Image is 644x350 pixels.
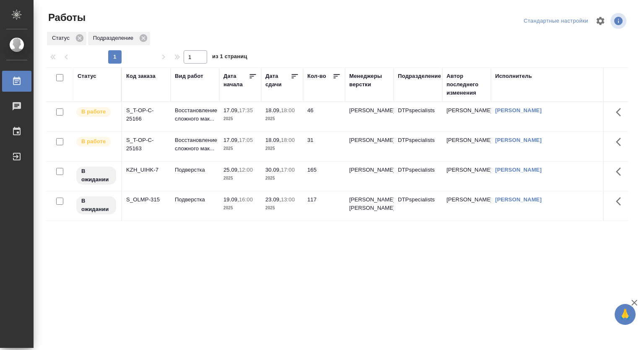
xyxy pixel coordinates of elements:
p: 2025 [265,174,299,183]
p: 13:00 [281,196,295,203]
div: Менеджеры верстки [349,72,390,89]
div: Статус [47,32,86,45]
a: [PERSON_NAME] [495,167,542,173]
span: 🙏 [618,306,632,323]
td: DTPspecialists [394,191,442,221]
p: 2025 [223,204,257,212]
div: Подразделение [88,32,150,45]
p: В работе [81,137,106,146]
p: 23.09, [265,196,281,203]
p: [PERSON_NAME] [349,166,390,174]
td: DTPspecialists [394,102,442,131]
p: Восстановление сложного мак... [175,106,215,123]
button: Здесь прячутся важные кнопки [611,102,631,122]
td: [PERSON_NAME] [442,102,491,131]
div: Исполнитель [495,72,532,80]
p: [PERSON_NAME] [349,106,390,115]
p: 19.09, [223,196,239,203]
td: 31 [303,132,345,161]
a: [PERSON_NAME] [495,196,542,203]
div: split button [522,15,590,28]
p: [PERSON_NAME] [349,136,390,144]
p: Статус [52,34,73,42]
p: 2025 [223,115,257,123]
div: S_T-OP-C-25163 [126,136,166,153]
p: 18.09, [265,107,281,113]
span: Настроить таблицу [590,11,610,31]
p: В ожидании [81,167,111,184]
div: Подразделение [398,72,441,80]
span: Посмотреть информацию [610,13,628,29]
p: 2025 [265,204,299,212]
p: В ожидании [81,197,111,214]
div: Исполнитель назначен, приступать к работе пока рано [75,166,117,185]
p: 17:35 [239,107,253,113]
button: Здесь прячутся важные кнопки [611,191,631,211]
button: Здесь прячутся важные кнопки [611,162,631,182]
p: 2025 [265,144,299,153]
td: [PERSON_NAME] [442,191,491,221]
td: 46 [303,102,345,131]
p: Подверстка [175,196,215,204]
td: DTPspecialists [394,132,442,161]
div: Дата начала [223,72,249,89]
p: 12:00 [239,167,253,173]
button: 🙏 [615,304,636,325]
div: Исполнитель выполняет работу [75,136,117,147]
button: Здесь прячутся важные кнопки [611,132,631,152]
p: 17:05 [239,137,253,143]
div: Код заказа [126,72,156,80]
div: S_T-OP-C-25166 [126,106,166,123]
div: S_OLMP-315 [126,196,166,204]
p: 2025 [223,174,257,183]
td: [PERSON_NAME] [442,162,491,191]
td: 117 [303,191,345,221]
td: 165 [303,162,345,191]
p: 17.09, [223,107,239,113]
p: 2025 [223,144,257,153]
p: 18:00 [281,137,295,143]
p: [PERSON_NAME], [PERSON_NAME] [349,196,390,212]
a: [PERSON_NAME] [495,107,542,113]
div: Исполнитель выполняет работу [75,106,117,118]
div: Статус [78,72,96,80]
div: Кол-во [307,72,326,80]
p: 17:00 [281,167,295,173]
p: 30.09, [265,167,281,173]
div: Дата сдачи [265,72,291,89]
span: из 1 страниц [212,51,247,64]
p: 17.09, [223,137,239,143]
div: Исполнитель назначен, приступать к работе пока рано [75,196,117,215]
span: Работы [46,11,86,24]
p: Восстановление сложного мак... [175,136,215,153]
p: 2025 [265,115,299,123]
a: [PERSON_NAME] [495,137,542,143]
div: Вид работ [175,72,203,80]
p: Подверстка [175,166,215,174]
td: [PERSON_NAME] [442,132,491,161]
p: 18.09, [265,137,281,143]
div: KZH_UIHK-7 [126,166,166,174]
p: 18:00 [281,107,295,113]
div: Автор последнего изменения [447,72,487,97]
p: Подразделение [93,34,136,42]
p: 16:00 [239,196,253,203]
td: DTPspecialists [394,162,442,191]
p: В работе [81,108,106,116]
p: 25.09, [223,167,239,173]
